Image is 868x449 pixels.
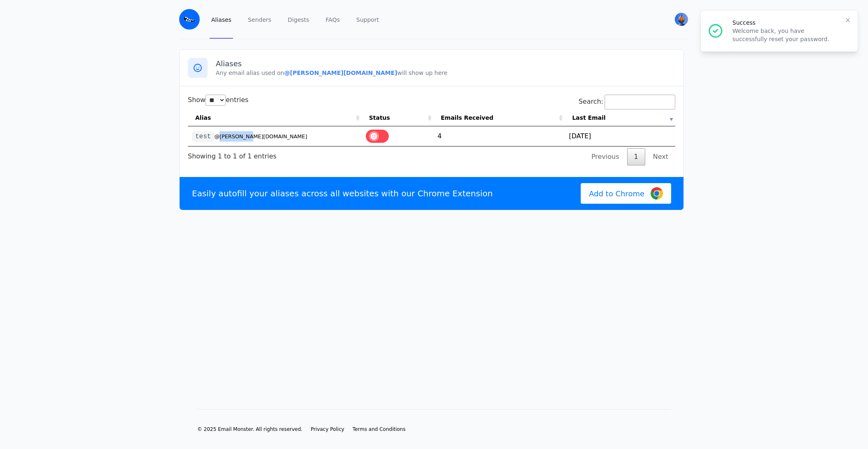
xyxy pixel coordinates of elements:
small: @[PERSON_NAME][DOMAIN_NAME] [214,133,307,140]
th: Emails Received: activate to sort column ascending [434,109,565,126]
li: © 2025 Email Monster. All rights reserved. [197,426,302,433]
p: Welcome back, you have successfully reset your password. [732,27,838,43]
span: Terms and Conditions [353,426,406,432]
a: Next [646,148,675,165]
div: Showing 1 to 1 of 1 entries [188,147,277,161]
label: Search: [579,98,675,105]
th: Status: activate to sort column ascending [362,109,434,126]
img: Email Monster [179,9,200,30]
input: Search: [605,95,675,109]
p: Easily autofill your aliases across all websites with our Chrome Extension [192,188,493,199]
a: Add to Chrome [581,183,671,204]
img: bob's Avatar [675,13,688,26]
img: Google Chrome Logo [651,187,663,200]
label: Show entries [188,96,249,104]
a: Previous [584,148,626,165]
button: User menu [674,12,689,27]
span: Add to Chrome [589,188,644,199]
h3: Aliases [216,59,675,69]
a: Privacy Policy [311,426,344,433]
code: test [192,131,214,142]
select: Showentries [205,95,226,106]
td: 4 [434,126,565,146]
th: Alias: activate to sort column ascending [188,109,362,126]
p: Any email alias used on will show up here [216,69,675,77]
a: 1 [627,148,645,165]
a: Terms and Conditions [353,426,406,433]
span: Success [732,19,755,26]
td: [DATE] [565,126,675,146]
span: Privacy Policy [311,426,344,432]
th: Last Email: activate to sort column ascending [565,109,675,126]
b: @[PERSON_NAME][DOMAIN_NAME] [284,70,397,76]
